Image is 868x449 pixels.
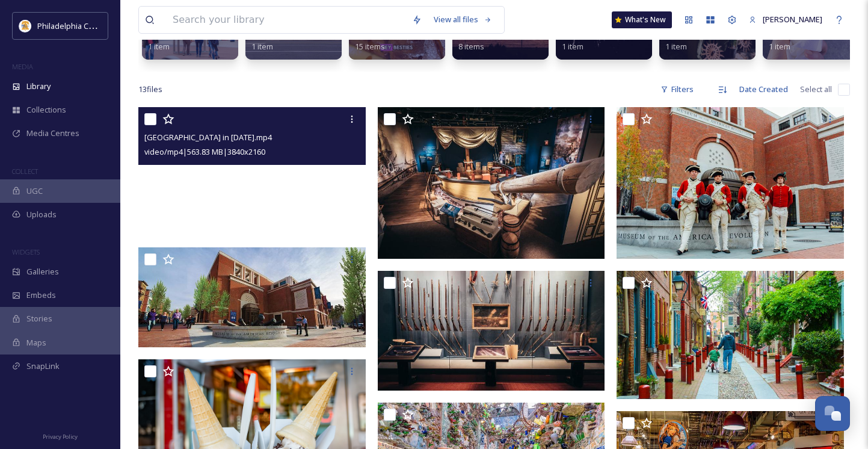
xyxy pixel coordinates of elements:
[562,41,583,52] span: 1 item
[769,41,790,52] span: 1 item
[26,185,43,197] span: UGC
[26,104,66,116] span: Collections
[138,107,366,235] video: Philadelphia in 2026.mp4
[148,41,170,52] span: 1 item
[26,209,57,220] span: Uploads
[654,78,700,101] div: Filters
[665,41,687,52] span: 1 item
[26,313,52,324] span: Stories
[26,266,59,277] span: Galleries
[12,167,38,176] span: COLLECT
[612,11,672,28] a: What's New
[800,84,832,95] span: Select all
[12,62,33,71] span: MEDIA
[617,271,844,399] img: Elfreths-Alley-father-son-c-ridgeway-2200VP.jpg
[138,247,366,347] img: take-an-engrossing-chronologic.jpg
[26,128,79,139] span: Media Centres
[763,14,822,25] span: [PERSON_NAME]
[43,433,78,441] span: Privacy Policy
[37,20,189,31] span: Philadelphia Convention & Visitors Bureau
[733,78,794,101] div: Date Created
[743,8,828,31] a: [PERSON_NAME]
[26,361,60,372] span: SnapLink
[26,337,46,348] span: Maps
[12,247,40,256] span: WIDGETS
[251,41,273,52] span: 1 item
[378,107,605,259] img: privateer-ship-photo-credit-bluecadet.jpg
[138,84,162,95] span: 13 file s
[43,429,78,443] a: Privacy Policy
[167,7,406,33] input: Search your library
[458,41,484,52] span: 8 items
[378,271,605,391] img: arms-of-independence-photo-credit-bluecadet-2.jpg
[428,8,498,31] a: View all files
[144,132,272,143] span: [GEOGRAPHIC_DATA] in [DATE].mp4
[815,396,850,431] button: Open Chat
[26,81,51,92] span: Library
[26,290,56,301] span: Embeds
[19,20,31,32] img: download.jpeg
[144,146,265,157] span: video/mp4 | 563.83 MB | 3840 x 2160
[355,41,385,52] span: 15 items
[617,107,844,259] img: Museum-of-the-American-Revolution-British-reenactors-photo-credit-K-Huff-for-PHLCVB-scaled.jpg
